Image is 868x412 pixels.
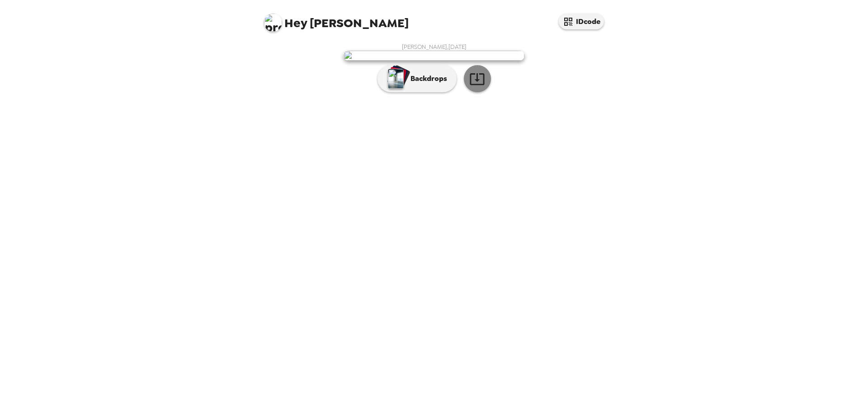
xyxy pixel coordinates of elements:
[344,51,524,61] img: user
[406,73,447,84] p: Backdrops
[264,14,282,32] img: profile pic
[402,43,467,51] span: [PERSON_NAME] , [DATE]
[284,15,307,31] span: Hey
[264,9,409,29] span: [PERSON_NAME]
[559,14,604,29] button: IDcode
[377,65,457,92] button: Backdrops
